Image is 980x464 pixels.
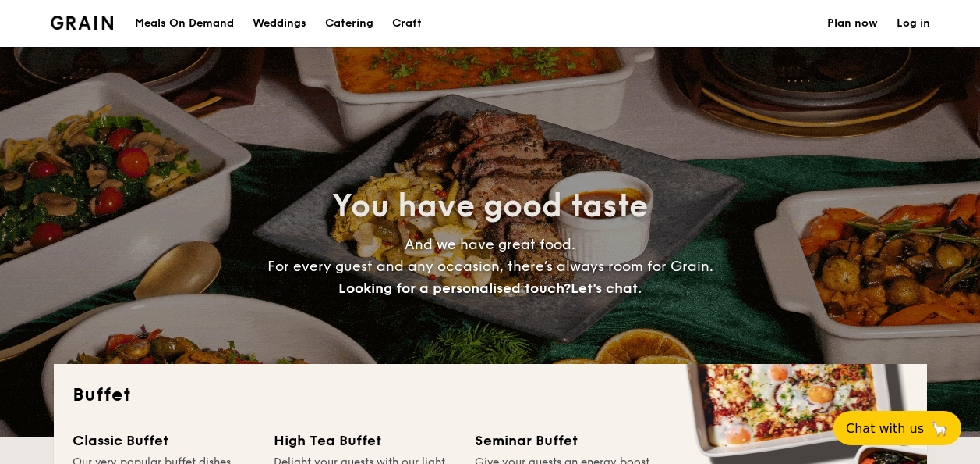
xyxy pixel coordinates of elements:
a: Logotype [51,16,114,30]
span: 🦙 [930,419,949,437]
span: And we have great food. For every guest and any occasion, there’s always room for Grain. [267,236,713,297]
img: Grain [51,16,114,30]
span: Chat with us [846,421,924,436]
div: Classic Buffet [73,430,255,452]
span: You have good taste [332,187,648,225]
div: Seminar Buffet [475,430,657,452]
span: Looking for a personalised touch? [338,280,571,297]
button: Chat with us🦙 [833,411,961,445]
div: High Tea Buffet [274,430,456,452]
h2: Buffet [73,383,908,408]
span: Let's chat. [571,280,642,297]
